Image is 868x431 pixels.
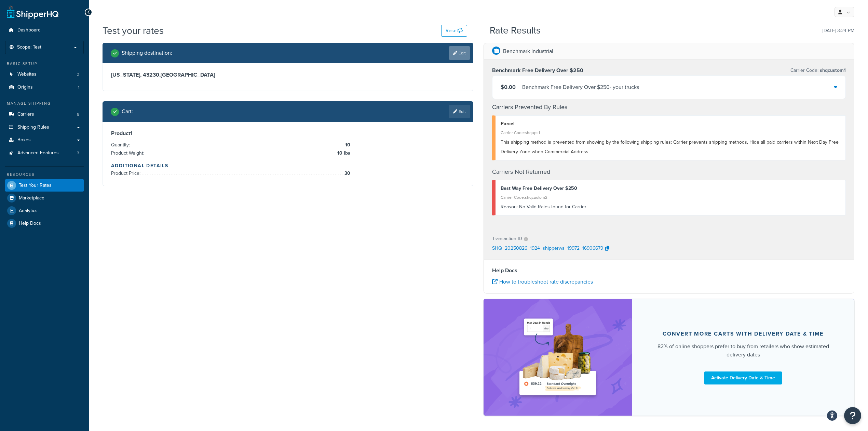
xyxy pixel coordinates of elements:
[17,44,41,50] span: Scope: Test
[492,103,846,112] h4: Carriers Prevented By Rules
[441,25,467,37] button: Reset
[5,179,84,192] a: Test Your Rates
[790,66,846,75] p: Carrier Code:
[19,195,44,201] span: Marketplace
[490,25,541,36] h2: Rate Results
[17,112,34,117] span: Carriers
[5,81,84,94] li: Origins
[5,81,84,94] a: Origins1
[5,68,84,81] li: Websites
[5,217,84,230] a: Help Docs
[5,108,84,121] li: Carriers
[111,170,142,177] span: Product Price:
[17,150,59,156] span: Advanced Features
[5,147,84,159] a: Advanced Features3
[122,108,133,115] h2: Cart :
[122,50,172,56] h2: Shipping destination :
[501,184,840,193] div: Best Way Free Delivery Over $250
[492,234,522,244] p: Transaction ID
[844,407,861,424] button: Open Resource Center
[492,167,846,177] h4: Carriers Not Returned
[5,134,84,146] a: Boxes
[77,150,79,156] span: 3
[449,105,470,118] a: Edit
[343,169,350,178] span: 30
[111,71,465,78] h3: [US_STATE], 43230 , [GEOGRAPHIC_DATA]
[501,119,840,129] div: Parcel
[501,202,840,212] div: No Valid Rates found for Carrier
[663,330,824,337] div: Convert more carts with delivery date & time
[648,342,838,359] div: 82% of online shoppers prefer to buy from retailers who show estimated delivery dates
[19,183,52,188] span: Test Your Rates
[77,112,79,117] span: 8
[17,71,37,77] span: Websites
[5,192,84,204] a: Marketplace
[5,24,84,37] a: Dashboard
[5,172,84,178] div: Resources
[111,162,465,169] h4: Additional Details
[5,61,84,67] div: Basic Setup
[818,67,846,74] span: shqcustom1
[5,68,84,81] a: Websites3
[501,83,516,91] span: $0.00
[17,137,31,143] span: Boxes
[501,139,839,155] span: This shipping method is prevented from showing by the following shipping rules: Carrier prevents ...
[5,108,84,121] a: Carriers8
[78,84,79,90] span: 1
[501,193,840,202] div: Carrier Code: shqcustom2
[111,141,132,148] span: Quantity:
[17,125,49,130] span: Shipping Rules
[522,82,639,92] div: Benchmark Free Delivery Over $250 - your trucks
[503,47,553,56] p: Benchmark Industrial
[823,26,854,36] p: [DATE] 3:24 PM
[103,24,164,37] h1: Test your rates
[704,371,782,384] a: Activate Delivery Date & Time
[343,141,350,149] span: 10
[492,244,603,254] p: SHQ_20250826_1924_shipperws_19972_16906679
[492,266,846,275] h4: Help Docs
[5,205,84,217] a: Analytics
[5,121,84,134] a: Shipping Rules
[492,278,593,286] a: How to troubleshoot rate discrepancies
[17,27,41,33] span: Dashboard
[19,221,41,226] span: Help Docs
[19,208,38,214] span: Analytics
[17,84,33,90] span: Origins
[5,101,84,106] div: Manage Shipping
[111,130,465,137] h3: Product 1
[336,149,350,157] span: 10 lbs
[501,203,518,210] span: Reason:
[449,46,470,60] a: Edit
[501,128,840,138] div: Carrier Code: shqups1
[77,71,79,77] span: 3
[515,309,600,405] img: feature-image-ddt-36eae7f7280da8017bfb280eaccd9c446f90b1fe08728e4019434db127062ab4.png
[111,149,146,157] span: Product Weight:
[492,67,583,74] h3: Benchmark Free Delivery Over $250
[5,147,84,159] li: Advanced Features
